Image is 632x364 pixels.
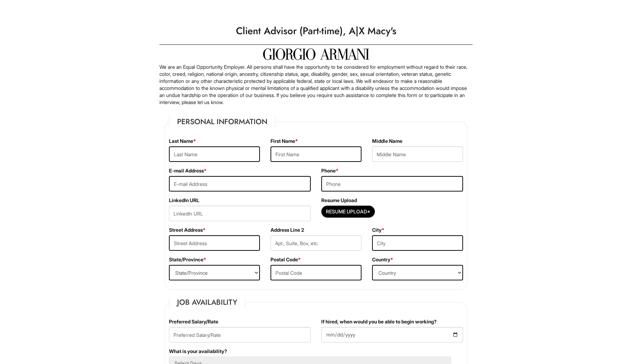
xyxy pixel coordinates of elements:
[169,327,311,342] input: Preferred Salary/Rate
[271,256,301,263] label: Postal Code
[321,197,357,204] label: Resume Upload
[372,226,384,233] label: City
[271,226,304,233] label: Address Line 2
[321,167,339,174] label: Phone
[271,235,361,251] input: Apt., Suite, Box, etc.
[169,197,199,204] label: LinkedIn URL
[169,348,227,355] label: What is your availability?
[169,167,207,174] label: E-mail Address
[169,146,260,162] input: Last Name
[169,256,206,263] label: State/Province
[169,138,196,145] label: Last Name
[169,226,206,233] label: Street Address
[169,265,260,280] select: State/Province
[169,176,311,192] input: E-mail Address
[321,318,437,325] label: If hired, when would you be able to begin working?
[271,138,298,145] label: First Name
[169,206,311,221] input: LinkedIn URL
[263,48,369,60] img: Giorgio Armani
[372,265,463,280] select: Country
[372,138,402,145] label: Middle Name
[169,297,245,308] legend: Job Availability
[169,116,275,127] legend: Personal Information
[156,21,476,41] h1: Client Advisor (Part-time), A|X Macy's
[169,318,218,325] label: Preferred Salary/Rate
[271,146,361,162] input: First Name
[372,256,393,263] label: Country
[169,235,260,251] input: Street Address
[321,176,463,192] input: Phone
[271,265,361,280] input: Postal Code
[372,146,463,162] input: Middle Name
[372,235,463,251] input: City
[321,206,375,218] button: Resume Upload*Resume Upload*
[159,63,473,106] p: We are an Equal Opportunity Employer. All persons shall have the opportunity to be considered for...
